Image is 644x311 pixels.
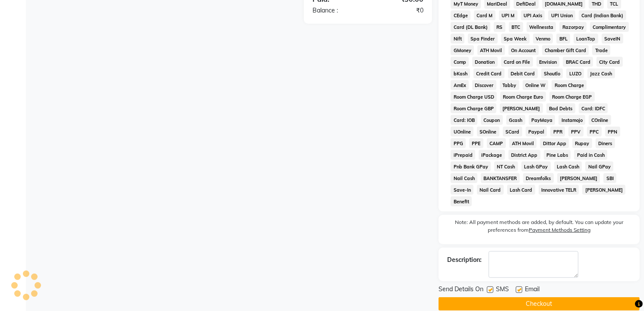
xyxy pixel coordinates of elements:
[496,285,509,295] span: SMS
[451,185,474,195] span: Save-In
[548,10,575,20] span: UPI Union
[574,34,598,44] span: LoanTap
[474,68,505,78] span: Credit Card
[539,185,579,195] span: Innovative TELR
[501,57,533,67] span: Card on File
[579,10,626,20] span: Card (Indian Bank)
[499,10,518,20] span: UPI M
[582,185,625,195] span: [PERSON_NAME]
[451,80,469,90] span: AmEx
[540,138,569,148] span: Dittor App
[500,103,543,113] span: [PERSON_NAME]
[306,6,368,15] div: Balance :
[451,92,497,102] span: Room Charge USD
[526,127,547,137] span: Paypal
[507,185,535,195] span: Lash Card
[479,150,505,160] span: iPackage
[477,185,504,195] span: Nail Card
[451,68,470,78] span: bKash
[587,127,602,137] span: PPC
[529,115,556,125] span: PayMaya
[574,150,607,160] span: Paid in Cash
[550,127,565,137] span: PPR
[568,127,584,137] span: PPV
[472,80,496,90] span: Discover
[451,196,472,206] span: Benefit
[508,150,540,160] span: District App
[501,34,530,44] span: Spa Week
[481,173,520,183] span: BANKTANSFER
[368,6,430,15] div: ₹0
[451,162,491,171] span: Pnb Bank GPay
[506,115,525,125] span: Gcash
[597,57,623,67] span: City Card
[451,45,474,55] span: GMoney
[508,45,539,55] span: On Account
[546,103,575,113] span: Bad Debts
[451,57,469,67] span: Comp
[451,34,464,44] span: Nift
[469,138,483,148] span: PPE
[509,138,537,148] span: ATH Movil
[468,34,498,44] span: Spa Finder
[587,68,615,78] span: Jazz Cash
[447,255,482,264] div: Description:
[596,138,615,148] span: Diners
[527,22,556,32] span: Wellnessta
[525,285,540,295] span: Email
[605,127,620,137] span: PPN
[451,127,474,137] span: UOnline
[447,218,631,237] label: Note: All payment methods are added, by default. You can update your preferences from
[552,80,587,90] span: Room Charge
[549,92,595,102] span: Room Charge EGP
[556,34,570,44] span: BFL
[472,57,498,67] span: Donation
[439,297,640,311] button: Checkout
[451,150,475,160] span: iPrepaid
[451,10,470,20] span: CEdge
[521,162,551,171] span: Lash GPay
[451,22,490,32] span: Card (DL Bank)
[537,57,560,67] span: Envision
[554,162,582,171] span: Lash Cash
[602,34,623,44] span: SaveIN
[439,285,483,295] span: Send Details On
[521,10,545,20] span: UPI Axis
[451,138,466,148] span: PPG
[579,103,608,113] span: Card: IDFC
[451,173,477,183] span: Nail Cash
[592,45,610,55] span: Trade
[557,173,600,183] span: [PERSON_NAME]
[508,68,538,78] span: Debit Card
[523,80,549,90] span: Online W
[544,150,571,160] span: Pine Labs
[572,138,592,148] span: Rupay
[487,138,506,148] span: CAMP
[541,68,563,78] span: Shoutlo
[523,173,554,183] span: Dreamfolks
[566,68,584,78] span: LUZO
[509,22,523,32] span: BTC
[494,22,505,32] span: RS
[585,162,613,171] span: Nail GPay
[559,22,587,32] span: Razorpay
[529,226,590,234] label: Payment Methods Setting
[500,80,519,90] span: Tabby
[559,115,585,125] span: Instamojo
[451,115,477,125] span: Card: IOB
[477,45,505,55] span: ATH Movil
[481,115,503,125] span: Coupon
[603,173,616,183] span: SBI
[533,34,553,44] span: Venmo
[474,10,496,20] span: Card M
[500,92,546,102] span: Room Charge Euro
[503,127,522,137] span: SCard
[590,22,629,32] span: Complimentary
[494,162,518,171] span: NT Cash
[589,115,611,125] span: COnline
[542,45,589,55] span: Chamber Gift Card
[477,127,499,137] span: SOnline
[563,57,593,67] span: BRAC Card
[451,103,496,113] span: Room Charge GBP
